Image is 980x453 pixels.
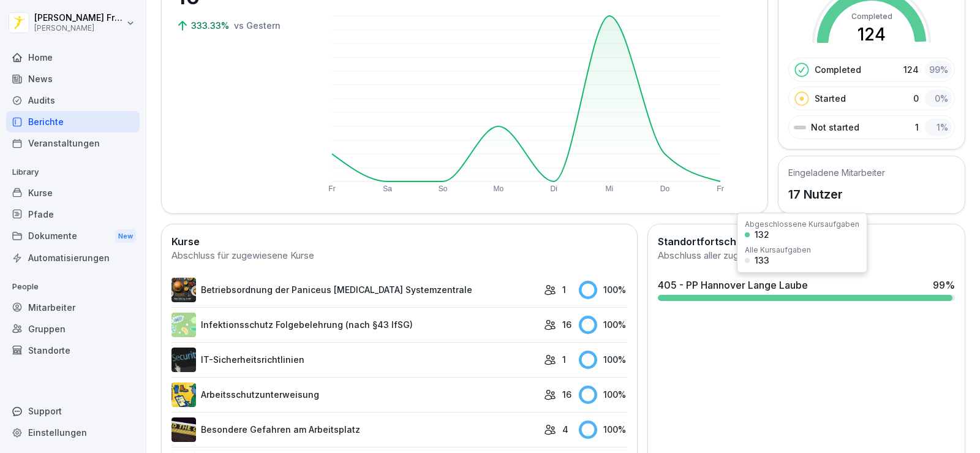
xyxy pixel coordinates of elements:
[925,118,952,136] div: 1 %
[171,417,538,442] a: Besondere Gefahren am Arbeitsplatz
[6,162,140,182] p: Library
[6,111,140,132] a: Berichte
[6,422,140,443] a: Einstellungen
[6,68,140,89] a: News
[755,256,769,265] div: 133
[562,353,566,366] p: 1
[933,278,955,292] div: 99 %
[171,383,196,407] img: bgsrfyvhdm6180ponve2jajk.png
[745,221,859,228] div: Abgeschlossene Kursaufgaben
[562,423,568,436] p: 4
[34,13,124,23] p: [PERSON_NAME] Frontini
[171,348,196,372] img: msj3dytn6rmugecro9tfk5p0.png
[913,92,919,105] p: 0
[788,185,885,204] p: 17 Nutzer
[562,318,571,331] p: 16
[579,351,627,369] div: 100 %
[6,247,140,268] a: Automatisierungen
[815,92,846,105] p: Started
[191,19,232,32] p: 333.33%
[6,182,140,204] a: Kurse
[653,273,960,306] a: 405 - PP Hannover Lange Laube99%
[903,63,919,76] p: 124
[745,246,811,254] div: Alle Kursaufgaben
[171,249,627,263] div: Abschluss für zugewiesene Kurse
[915,121,919,134] p: 1
[551,185,557,193] text: Di
[383,185,392,193] text: Sa
[493,185,503,193] text: Mo
[234,19,281,32] p: vs Gestern
[6,204,140,225] a: Pfade
[660,185,670,193] text: Do
[171,417,196,442] img: zq4t51x0wy87l3xh8s87q7rq.png
[658,278,808,292] div: 405 - PP Hannover Lange Laube
[439,185,448,193] text: So
[6,132,140,154] a: Veranstaltungen
[6,47,140,68] a: Home
[115,229,136,243] div: New
[562,283,566,296] p: 1
[171,313,196,337] img: tgff07aey9ahi6f4hltuk21p.png
[579,386,627,404] div: 100 %
[6,297,140,318] a: Mitarbeiter
[328,185,335,193] text: Fr
[717,185,723,193] text: Fr
[755,230,769,239] div: 132
[171,278,538,302] a: Betriebsordnung der Paniceus [MEDICAL_DATA] Systemzentrale
[925,89,952,107] div: 0 %
[606,185,614,193] text: Mi
[6,340,140,361] a: Standorte
[6,318,140,340] a: Gruppen
[6,277,140,297] p: People
[658,234,955,249] h2: Standortfortschritt
[815,63,861,76] p: Completed
[6,400,140,422] div: Support
[171,383,538,407] a: Arbeitsschutzunterweisung
[6,225,140,248] a: DokumenteNew
[658,249,955,263] div: Abschluss aller zugewiesenen Kurse pro Standort
[925,61,952,78] div: 99 %
[34,24,124,32] p: [PERSON_NAME]
[579,281,627,299] div: 100 %
[562,388,571,401] p: 16
[788,166,885,179] h5: Eingeladene Mitarbeiter
[6,89,140,111] a: Audits
[579,316,627,334] div: 100 %
[171,278,196,302] img: erelp9ks1mghlbfzfpgfvnw0.png
[171,313,538,337] a: Infektionsschutz Folgebelehrung (nach §43 IfSG)
[171,234,627,249] h2: Kurse
[579,421,627,439] div: 100 %
[811,121,859,134] p: Not started
[171,348,538,372] a: IT-Sicherheitsrichtlinien
[6,225,140,248] div: Dokumente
